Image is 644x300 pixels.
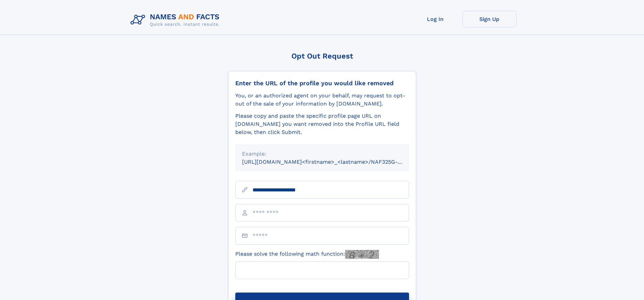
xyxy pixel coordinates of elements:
img: Logo Names and Facts [128,11,225,29]
label: Please solve the following math function: [235,250,379,259]
div: Enter the URL of the profile you would like removed [235,79,409,87]
div: You, or an authorized agent on your behalf, may request to opt-out of the sale of your informatio... [235,92,409,108]
div: Please copy and paste the specific profile page URL on [DOMAIN_NAME] you want removed into the Pr... [235,112,409,136]
a: Log In [408,11,462,27]
div: Opt Out Request [228,52,416,60]
a: Sign Up [462,11,517,27]
small: [URL][DOMAIN_NAME]<firstname>_<lastname>/NAF325G-xxxxxxxx [242,159,422,165]
div: Example: [242,150,402,158]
